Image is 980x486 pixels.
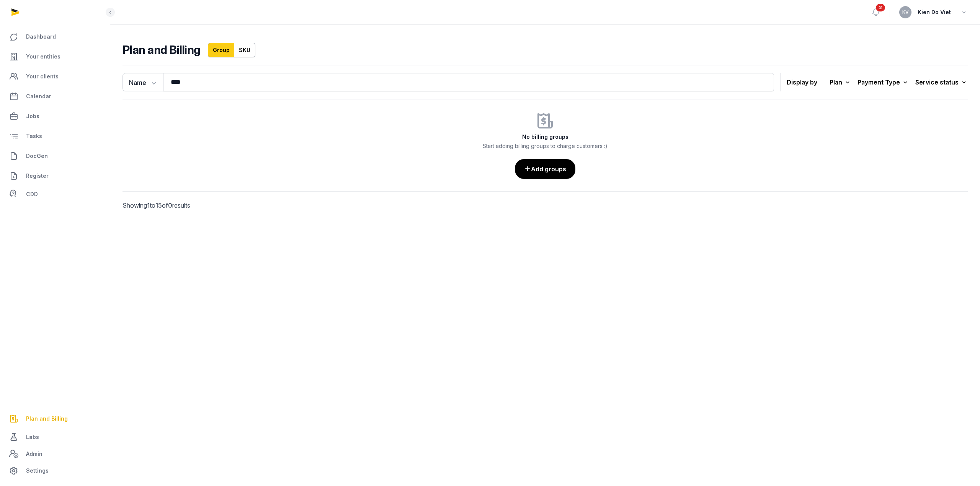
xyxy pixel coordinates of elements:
span: KV [902,10,909,15]
span: CDD [26,190,38,199]
span: Register [26,171,49,180]
span: 2 [876,4,885,11]
a: Group [208,43,235,57]
p: Showing to of results [122,192,325,219]
span: Jobs [26,112,39,121]
button: KV [899,6,911,18]
span: Dashboard [26,32,56,41]
span: Labs [26,432,39,442]
span: Admin [26,449,42,458]
span: DocGen [26,151,48,161]
h3: No billing groups [122,133,968,141]
p: Display by [787,76,817,88]
a: Labs [6,428,104,446]
a: Dashboard [6,28,104,46]
a: SKU [234,43,255,57]
span: Kien Do Viet [918,8,951,17]
a: Register [6,167,104,185]
span: Calendar [26,92,51,101]
div: Plan [830,77,851,88]
a: Plan and Billing [6,410,104,428]
a: CDD [6,187,104,202]
a: Calendar [6,87,104,106]
a: Jobs [6,107,104,125]
span: 1 [147,202,150,209]
span: Your clients [26,72,59,81]
p: Start adding billing groups to charge customers :) [122,142,968,150]
h2: Plan and Billing [122,43,200,57]
span: Your entities [26,52,60,61]
span: Tasks [26,132,42,141]
span: Settings [26,466,49,475]
a: Tasks [6,127,104,145]
a: Your clients [6,67,104,86]
a: Admin [6,446,104,462]
span: 15 [155,202,162,209]
div: Payment Type [857,77,909,88]
span: Plan and Billing [26,414,68,423]
a: Add groups [515,159,575,179]
button: Name [122,73,163,91]
a: Settings [6,462,104,480]
div: Service status [915,77,968,88]
span: 0 [168,202,172,209]
a: Your entities [6,47,104,66]
a: DocGen [6,147,104,165]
